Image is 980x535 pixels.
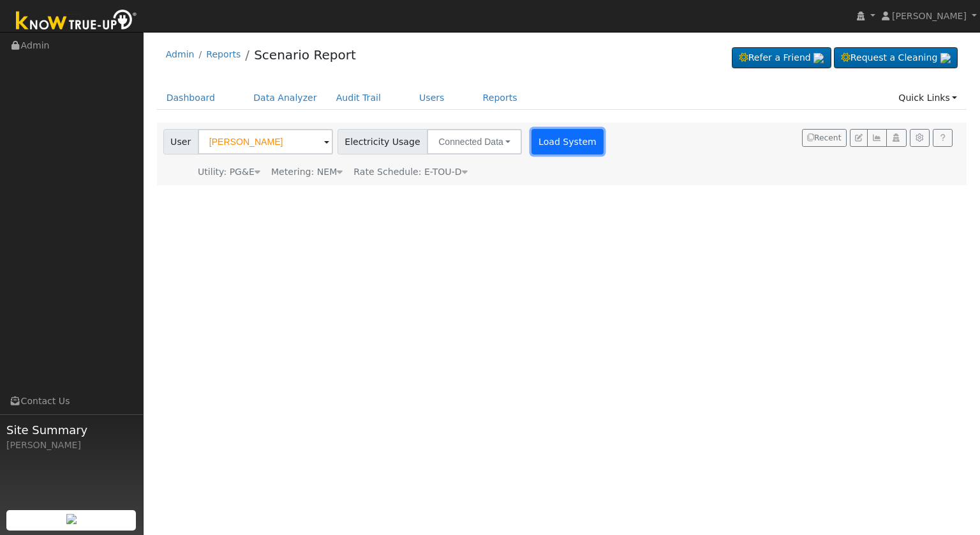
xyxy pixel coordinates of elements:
[802,129,847,147] button: Recent
[813,53,824,63] img: retrieve
[850,129,868,147] button: Edit User
[198,165,260,179] div: Utility: PG&E
[157,86,225,110] a: Dashboard
[940,53,951,63] img: retrieve
[892,11,967,21] span: [PERSON_NAME]
[6,439,137,452] div: [PERSON_NAME]
[473,86,527,110] a: Reports
[338,129,427,154] span: Electricity Usage
[410,86,454,110] a: Users
[889,86,967,110] a: Quick Links
[327,86,390,110] a: Audit Trail
[353,167,467,177] span: Alias: HETOUC
[66,514,77,524] img: retrieve
[163,129,198,154] span: User
[531,129,604,154] button: Load System
[867,129,887,147] button: Multi-Series Graph
[933,129,953,147] a: Help Link
[198,129,333,154] input: Select a User
[254,47,356,63] a: Scenario Report
[206,49,241,59] a: Reports
[732,47,831,69] a: Refer a Friend
[10,7,144,36] img: Know True-Up
[886,129,906,147] button: Login As
[834,47,958,69] a: Request a Cleaning
[6,421,137,439] span: Site Summary
[271,165,343,179] div: Metering: NEM
[910,129,930,147] button: Settings
[166,49,195,59] a: Admin
[244,86,327,110] a: Data Analyzer
[427,129,522,154] button: Connected Data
